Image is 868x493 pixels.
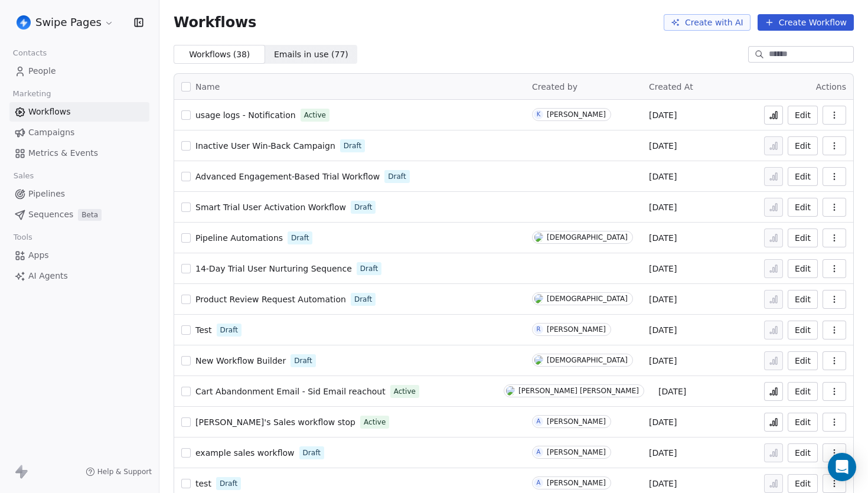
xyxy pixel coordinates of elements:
div: [PERSON_NAME] [547,479,606,487]
a: Edit [788,106,818,125]
span: [DATE] [658,386,686,397]
img: user_01J93QE9VH11XXZQZDP4TWZEES.jpg [17,15,31,30]
span: People [28,65,56,77]
div: [PERSON_NAME] [547,325,606,334]
div: [PERSON_NAME] [547,417,606,426]
a: AI Agents [9,266,149,286]
a: People [9,61,149,81]
a: Pipeline Automations [195,232,283,244]
div: Open Intercom Messenger [828,453,856,481]
a: Edit [788,413,818,432]
span: Draft [388,171,406,182]
span: [DATE] [649,478,677,489]
span: test [195,479,211,488]
button: Create Workflow [758,14,854,31]
a: Test [195,324,212,336]
span: Draft [354,202,372,213]
button: Edit [788,228,818,247]
span: Advanced Engagement-Based Trial Workflow [195,172,380,181]
span: Created At [649,82,693,92]
button: Edit [788,321,818,339]
span: [DATE] [649,416,677,428]
span: 14-Day Trial User Nurturing Sequence [195,264,352,273]
button: Edit [788,382,818,401]
a: SequencesBeta [9,205,149,224]
span: [DATE] [649,201,677,213]
span: Sequences [28,208,73,221]
button: Edit [788,198,818,217]
a: Inactive User Win-Back Campaign [195,140,335,152]
a: Campaigns [9,123,149,142]
img: S [534,233,543,242]
span: Draft [220,325,238,335]
div: A [537,478,541,488]
a: 14-Day Trial User Nurturing Sequence [195,263,352,275]
div: K [537,110,541,119]
div: A [537,448,541,457]
div: [DEMOGRAPHIC_DATA] [547,233,628,241]
span: Pipelines [28,188,65,200]
span: Draft [344,141,361,151]
button: Swipe Pages [14,12,116,32]
span: Campaigns [28,126,74,139]
span: Smart Trial User Activation Workflow [195,203,346,212]
a: Edit [788,259,818,278]
div: R [537,325,541,334]
span: Beta [78,209,102,221]
img: S [534,355,543,365]
a: Edit [788,351,818,370]
div: A [537,417,541,426]
button: Edit [788,474,818,493]
span: Emails in use ( 77 ) [274,48,348,61]
button: Edit [788,443,818,462]
a: Smart Trial User Activation Workflow [195,201,346,213]
button: Create with AI [664,14,750,31]
span: Workflows [174,14,256,31]
a: Pipelines [9,184,149,204]
span: [DATE] [649,447,677,459]
span: Draft [354,294,372,305]
span: Draft [291,233,309,243]
div: [DEMOGRAPHIC_DATA] [547,295,628,303]
span: [PERSON_NAME]'s Sales workflow stop [195,417,355,427]
span: Name [195,81,220,93]
a: Advanced Engagement-Based Trial Workflow [195,171,380,182]
a: New Workflow Builder [195,355,286,367]
span: AI Agents [28,270,68,282]
button: Edit [788,290,818,309]
a: example sales workflow [195,447,295,459]
span: Pipeline Automations [195,233,283,243]
span: Active [304,110,326,120]
span: Draft [294,355,312,366]
span: Active [364,417,386,427]
button: Edit [788,167,818,186]
a: Help & Support [86,467,152,476]
a: [PERSON_NAME]'s Sales workflow stop [195,416,355,428]
div: [DEMOGRAPHIC_DATA] [547,356,628,364]
span: Test [195,325,212,335]
span: Draft [303,448,321,458]
span: Inactive User Win-Back Campaign [195,141,335,151]
img: S [506,386,515,396]
a: Metrics & Events [9,143,149,163]
span: Metrics & Events [28,147,98,159]
button: Edit [788,136,818,155]
div: [PERSON_NAME] [547,110,606,119]
span: [DATE] [649,140,677,152]
span: [DATE] [649,171,677,182]
span: Draft [220,478,237,489]
span: usage logs - Notification [195,110,296,120]
span: [DATE] [649,324,677,336]
span: Draft [360,263,378,274]
span: Contacts [8,44,52,62]
a: Workflows [9,102,149,122]
a: Cart Abandonment Email - Sid Email reachout [195,386,386,397]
